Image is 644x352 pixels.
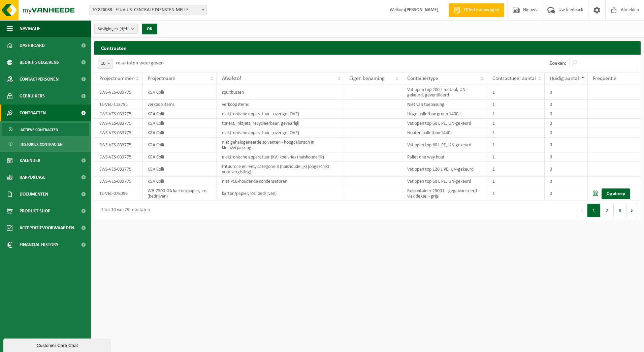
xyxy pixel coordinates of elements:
label: Zoeken: [549,61,566,66]
h2: Contracten [94,41,641,54]
td: elektronische apparatuur - overige (OVE) [217,109,344,119]
td: Niet van toepassing [402,100,487,109]
td: 0 [545,85,588,100]
span: Frequentie [593,76,616,81]
strong: [PERSON_NAME] [405,7,439,12]
span: Vestigingen [98,24,129,34]
td: Vat open top 60 L PE, UN-gekeurd [402,119,487,128]
td: Vat open top 60 L PE, UN-gekeurd [402,177,487,186]
td: Hoge palletbox groen 1400 L [402,109,487,119]
td: KGA Colli [142,128,217,138]
button: 2 [601,204,614,217]
td: KGA Colli [142,109,217,119]
td: elektronische apparatuur (KV) koelvries (huishoudelijk) [217,152,344,162]
td: karton/papier, los (bedrijven) [217,186,344,201]
div: 1 tot 10 van 29 resultaten [98,204,150,216]
span: 10-826083 - FLUVIUS- CENTRALE DIENSTEN-MELLE [89,5,206,15]
td: Rolcontainer 2500 L - gegalvaniseerd - vlak deksel - grijs [402,186,487,201]
td: SWS-VES-033775 [94,177,142,186]
span: Documenten [20,186,48,203]
span: Eigen benaming [349,76,385,81]
span: Historiek contracten [21,138,63,151]
span: Contractueel aantal [492,76,536,81]
td: KGA Colli [142,177,217,186]
span: Projectnummer [99,76,134,81]
span: Afvalstof [222,76,241,81]
td: Vat open top 200 L metaal, UN-gekeurd, geventileerd [402,85,487,100]
td: Pallet one way hout [402,152,487,162]
td: 1 [487,152,545,162]
label: resultaten weergeven [116,60,164,66]
span: Containertype [407,76,438,81]
span: Financial History [20,236,58,253]
td: KGA Colli [142,119,217,128]
td: TL-VEL-113795 [94,100,142,109]
td: 1 [487,186,545,201]
td: SWS-VES-033775 [94,162,142,177]
td: toners, inktjets, recycleerbaar, gevaarlijk [217,119,344,128]
span: Acceptatievoorwaarden [20,219,74,236]
td: 1 [487,138,545,152]
td: 0 [545,100,588,109]
button: Next [627,204,637,217]
span: Product Shop [20,203,50,219]
td: 1 [487,100,545,109]
td: 0 [545,109,588,119]
td: Vat open top 60 L PE, UN-gekeurd [402,138,487,152]
span: Actieve contracten [21,123,58,136]
td: 1 [487,128,545,138]
button: 3 [614,204,627,217]
td: SWS-VES-033775 [94,152,142,162]
span: 10-826083 - FLUVIUS- CENTRALE DIENSTEN-MELLE [89,5,207,15]
td: 0 [545,186,588,201]
iframe: chat widget [3,337,112,352]
td: verkoop items [217,100,344,109]
button: Previous [577,204,587,217]
span: Huidig aantal [550,76,579,81]
span: Contactpersonen [20,71,59,88]
span: Dashboard [20,37,45,54]
span: Kalender [20,152,40,169]
td: SWS-VES-033775 [94,85,142,100]
span: Projectnaam [148,76,175,81]
span: Gebruikers [20,88,45,105]
td: niet gehalogeneerde solventen - hoogcalorisch in kleinverpakking [217,138,344,152]
td: 0 [545,138,588,152]
td: KGA Colli [142,152,217,162]
td: TL-VEL-078096 [94,186,142,201]
span: Navigatie [20,20,40,37]
a: Offerte aanvragen [449,3,504,17]
td: SWS-VES-033775 [94,109,142,119]
td: Houten palletbox 1440 L [402,128,487,138]
td: SWS-VES-033775 [94,128,142,138]
td: WB-2500-GA karton/papier, los (bedrijven) [142,186,217,201]
td: frituurolie en -vet, categorie 3 (huishoudelijk) (ongeschikt voor vergisting) [217,162,344,177]
span: Bedrijfsgegevens [20,54,59,71]
td: niet PCB-houdende condensatoren [217,177,344,186]
button: 1 [587,204,601,217]
span: Offerte aanvragen [462,7,501,13]
button: OK [142,24,157,34]
td: 1 [487,85,545,100]
a: Op afroep [602,188,630,199]
span: 10 [98,59,112,68]
td: KGA Colli [142,138,217,152]
td: SWS-VES-033775 [94,119,142,128]
count: (4/4) [120,27,129,31]
td: 1 [487,119,545,128]
td: KGA Colli [142,85,217,100]
td: Vat open top 120 L PE, UN-gekeurd [402,162,487,177]
td: verkoop items [142,100,217,109]
td: 0 [545,128,588,138]
td: 1 [487,109,545,119]
td: KGA Colli [142,162,217,177]
td: 1 [487,162,545,177]
td: 1 [487,177,545,186]
span: Contracten [20,105,46,121]
td: elektronische apparatuur - overige (OVE) [217,128,344,138]
a: Historiek contracten [2,138,89,150]
td: spuitbussen [217,85,344,100]
td: SWS-VES-033775 [94,138,142,152]
td: 0 [545,162,588,177]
